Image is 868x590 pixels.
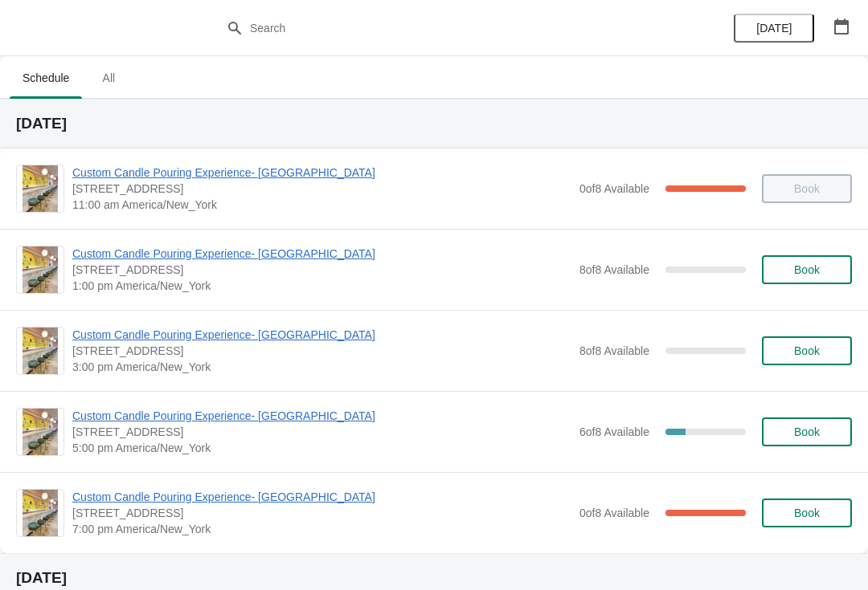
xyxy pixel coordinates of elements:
span: Custom Candle Pouring Experience- [GEOGRAPHIC_DATA] [72,327,571,343]
img: Custom Candle Pouring Experience- Delray Beach | 415 East Atlantic Avenue, Delray Beach, FL, USA ... [23,165,58,212]
img: Custom Candle Pouring Experience- Delray Beach | 415 East Atlantic Avenue, Delray Beach, FL, USA ... [23,490,58,536]
span: Book [794,507,820,519]
button: Book [762,498,852,527]
span: [DATE] [756,22,792,35]
span: Book [794,263,820,276]
button: Book [762,255,852,284]
span: 8 of 8 Available [579,263,649,276]
span: Book [794,344,820,357]
span: 3:00 pm America/New_York [72,359,571,375]
span: 5:00 pm America/New_York [72,440,571,456]
span: All [88,63,129,92]
span: [STREET_ADDRESS] [72,505,571,521]
span: Custom Candle Pouring Experience- [GEOGRAPHIC_DATA] [72,408,571,424]
span: Custom Candle Pouring Experience- [GEOGRAPHIC_DATA] [72,165,571,181]
span: Custom Candle Pouring Experience- [GEOGRAPHIC_DATA] [72,489,571,505]
span: Book [794,425,820,438]
span: 0 of 8 Available [579,507,649,519]
img: Custom Candle Pouring Experience- Delray Beach | 415 East Atlantic Avenue, Delray Beach, FL, USA ... [23,246,58,293]
span: Schedule [10,63,82,92]
span: 1:00 pm America/New_York [72,278,571,294]
span: [STREET_ADDRESS] [72,181,571,197]
span: 7:00 pm America/New_York [72,521,571,537]
img: Custom Candle Pouring Experience- Delray Beach | 415 East Atlantic Avenue, Delray Beach, FL, USA ... [23,409,58,455]
span: 0 of 8 Available [579,182,649,195]
img: Custom Candle Pouring Experience- Delray Beach | 415 East Atlantic Avenue, Delray Beach, FL, USA ... [23,328,58,374]
button: Book [762,336,852,365]
span: 11:00 am America/New_York [72,197,571,213]
span: 6 of 8 Available [579,425,649,438]
span: [STREET_ADDRESS] [72,424,571,440]
span: [STREET_ADDRESS] [72,343,571,359]
h2: [DATE] [16,116,852,132]
button: [DATE] [734,14,814,43]
span: Custom Candle Pouring Experience- [GEOGRAPHIC_DATA] [72,246,571,262]
input: Search [249,14,651,43]
span: 8 of 8 Available [579,344,649,357]
h2: [DATE] [16,570,852,586]
button: Book [762,417,852,446]
span: [STREET_ADDRESS] [72,262,571,278]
